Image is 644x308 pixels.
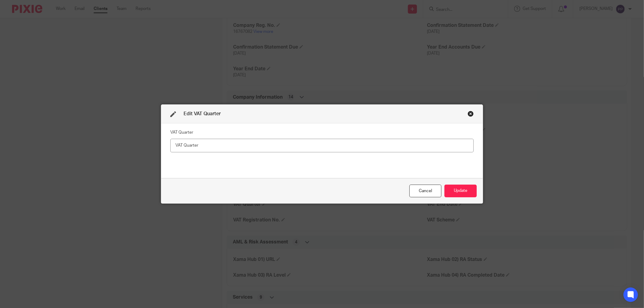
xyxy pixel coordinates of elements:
div: Close this dialog window [468,111,474,117]
div: Close this dialog window [409,185,441,198]
input: VAT Quarter [170,139,474,152]
button: Update [444,185,477,198]
span: Edit VAT Quarter [184,111,221,116]
label: VAT Quarter [170,129,193,135]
